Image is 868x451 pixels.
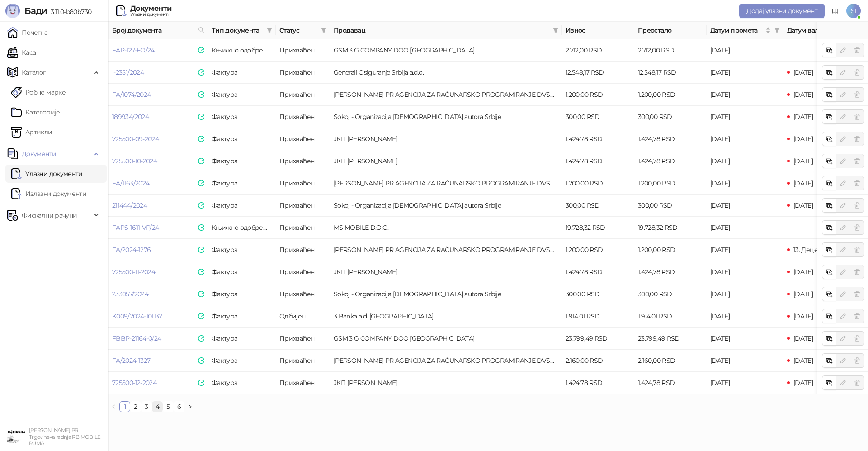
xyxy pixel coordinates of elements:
[634,350,707,372] td: 2.160,00 RSD
[321,28,326,33] span: filter
[198,69,204,76] img: e-Faktura
[707,62,783,84] td: [DATE]
[108,22,208,39] th: Број документа
[562,372,634,394] td: 1.424,78 RSD
[119,401,130,412] li: 1
[112,179,149,187] a: FA/1163/2024
[707,39,783,62] td: [DATE]
[828,4,843,18] a: Документација
[330,283,562,305] td: Sokoj - Organizacija muzickih autora Srbije
[208,305,276,328] td: Фактура
[707,84,783,106] td: [DATE]
[112,334,161,342] a: FBBP-21164-0/24
[208,328,276,350] td: Фактура
[198,291,204,297] img: e-Faktura
[793,113,813,121] span: [DATE]
[22,63,46,81] span: Каталог
[198,114,204,120] img: e-Faktura
[634,305,707,328] td: 1.914,01 RSD
[276,128,330,150] td: Прихваћен
[330,84,562,106] td: DEJAN VELIMIROVIĆ PR AGENCIJA ZA RAČUNARSKO PROGRAMIRANJE DVSOFTWARE BEOGRAD (PALILULA)
[276,195,330,217] td: Прихваћен
[330,106,562,128] td: Sokoj - Organizacija muzickih autora Srbije
[11,103,60,121] a: Категорије
[276,39,330,62] td: Прихваћен
[130,12,171,17] div: Улазни документи
[330,328,562,350] td: GSM 3 G COMPANY DOO BEOGRAD
[562,350,634,372] td: 2.160,00 RSD
[198,158,204,164] img: e-Faktura
[739,4,825,18] button: Додај улазни документ
[131,402,141,412] a: 2
[707,150,783,172] td: [DATE]
[112,68,144,76] a: I-2351/2024
[634,22,707,39] th: Преостало
[276,150,330,172] td: Прихваћен
[11,123,52,141] a: ArtikliАртикли
[112,356,150,365] a: FA/2024-1327
[24,5,47,16] span: Бади
[562,283,634,305] td: 300,00 RSD
[562,150,634,172] td: 1.424,78 RSD
[634,261,707,283] td: 1.424,78 RSD
[112,268,155,276] a: 725500-11-2024
[562,22,634,39] th: Износ
[208,372,276,394] td: Фактура
[562,172,634,195] td: 1.200,00 RSD
[174,401,184,412] li: 6
[198,202,204,209] img: e-Faktura
[793,356,813,365] span: [DATE]
[793,135,813,143] span: [DATE]
[152,402,162,412] a: 4
[163,402,173,412] a: 5
[634,283,707,305] td: 300,00 RSD
[208,84,276,106] td: Фактура
[707,22,783,39] th: Датум промета
[208,350,276,372] td: Фактура
[793,179,813,187] span: [DATE]
[112,290,148,298] a: 233057/2024
[279,25,317,35] span: Статус
[634,84,707,106] td: 1.200,00 RSD
[707,261,783,283] td: [DATE]
[11,165,83,183] a: Ulazni dokumentiУлазни документи
[112,135,159,143] a: 725500-09-2024
[634,217,707,239] td: 19.728,32 RSD
[276,172,330,195] td: Прихваћен
[276,261,330,283] td: Прихваћен
[330,195,562,217] td: Sokoj - Organizacija muzickih autora Srbije
[634,328,707,350] td: 23.799,49 RSD
[334,25,549,35] span: Продавац
[634,106,707,128] td: 300,00 RSD
[634,172,707,195] td: 1.200,00 RSD
[330,39,562,62] td: GSM 3 G COMPANY DOO BEOGRAD
[208,195,276,217] td: Фактура
[793,201,813,209] span: [DATE]
[562,39,634,62] td: 2.712,00 RSD
[330,217,562,239] td: MS MOBILE D.O.O.
[634,62,707,84] td: 12.548,17 RSD
[553,28,558,33] span: filter
[112,379,156,387] a: 725500-12-2024
[108,401,119,412] button: left
[7,43,36,62] a: Каса
[793,334,813,342] span: [DATE]
[707,328,783,350] td: [DATE]
[774,28,780,33] span: filter
[112,246,151,254] a: FA/2024-1276
[330,150,562,172] td: ЈКП СТАНДАРД ШИД
[265,24,274,37] span: filter
[783,22,860,39] th: Датум валуте
[562,239,634,261] td: 1.200,00 RSD
[330,261,562,283] td: ЈКП СТАНДАРД ШИД
[276,106,330,128] td: Прихваћен
[707,239,783,261] td: [DATE]
[746,7,817,15] span: Додај улазни документ
[276,283,330,305] td: Прихваћен
[212,25,263,35] span: Тип документа
[208,217,276,239] td: Књижно одобрење
[276,62,330,84] td: Прихваћен
[112,46,155,54] a: FAP-127-FO/24
[112,25,194,35] span: Број документа
[330,305,562,328] td: 3 Banka a.d. Novi Sad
